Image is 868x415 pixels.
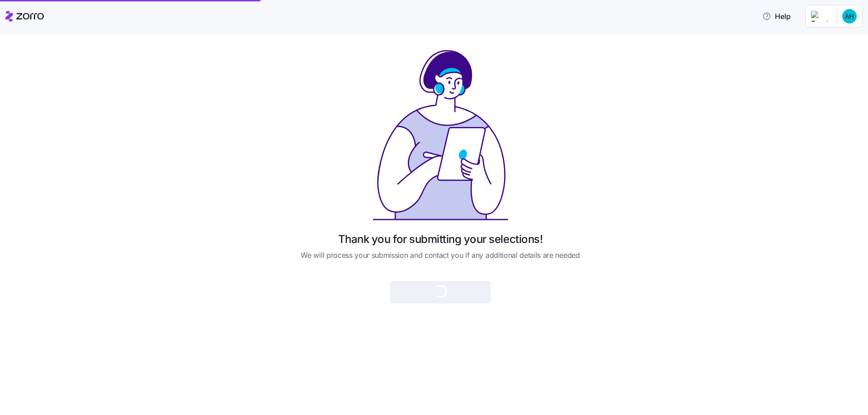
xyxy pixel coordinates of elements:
img: Employer logo [811,11,829,22]
span: Help [762,11,791,22]
span: We will process your submission and contact you if any additional details are needed [301,250,580,261]
h1: Thank you for submitting your selections! [338,232,542,246]
img: 45f201e2ad2b642423d20c70983d1a26 [842,9,857,23]
button: Help [755,7,798,25]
